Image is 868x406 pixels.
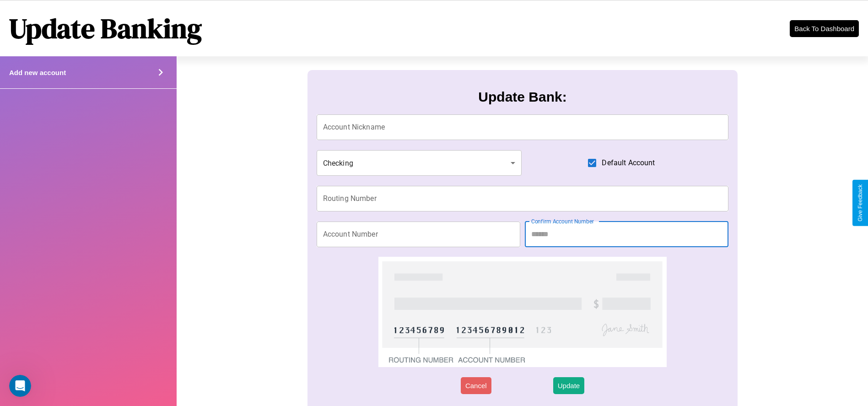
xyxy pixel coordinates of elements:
[602,157,655,168] span: Default Account
[553,377,584,394] button: Update
[317,150,522,176] div: Checking
[461,377,491,394] button: Cancel
[9,10,202,47] h1: Update Banking
[9,69,66,76] h4: Add new account
[790,20,859,37] button: Back To Dashboard
[478,89,566,105] h3: Update Bank:
[857,184,863,222] div: Give Feedback
[531,217,594,225] label: Confirm Account Number
[378,257,667,367] img: check
[9,375,31,397] iframe: Intercom live chat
